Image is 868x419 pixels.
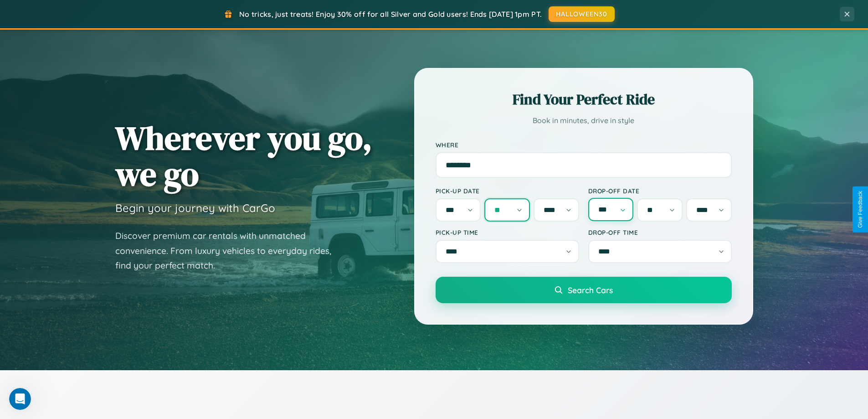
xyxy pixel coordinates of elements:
[588,187,732,195] label: Drop-off Date
[436,187,579,195] label: Pick-up Date
[857,191,863,228] div: Give Feedback
[115,201,275,215] h3: Begin your journey with CarGo
[588,228,732,236] label: Drop-off Time
[115,120,372,192] h1: Wherever you go, we go
[239,10,542,19] span: No tricks, just treats! Enjoy 30% off for all Silver and Gold users! Ends [DATE] 1pm PT.
[436,228,579,236] label: Pick-up Time
[115,228,343,273] p: Discover premium car rentals with unmatched convenience. From luxury vehicles to everyday rides, ...
[436,114,732,127] p: Book in minutes, drive in style
[568,285,613,295] span: Search Cars
[9,388,31,410] iframe: Intercom live chat
[436,141,732,149] label: Where
[436,89,732,109] h2: Find Your Perfect Ride
[549,6,615,22] button: HALLOWEEN30
[436,277,732,303] button: Search Cars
